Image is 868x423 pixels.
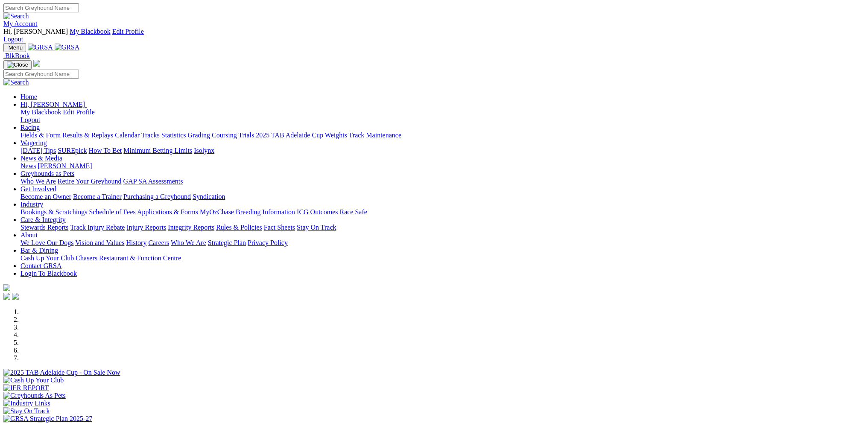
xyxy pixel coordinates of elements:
a: Race Safe [339,208,367,216]
input: Search [3,3,79,12]
a: Grading [188,131,210,139]
button: Toggle navigation [3,43,26,52]
a: Who We Are [171,239,206,246]
a: Contact GRSA [20,262,61,269]
a: Calendar [115,131,140,139]
a: How To Bet [89,147,122,154]
a: My Blackbook [20,108,61,116]
img: twitter.svg [12,293,19,300]
a: News & Media [20,155,62,162]
a: Who We Are [20,178,56,185]
img: GRSA Strategic Plan 2025-27 [3,415,92,423]
a: Logout [20,116,40,123]
div: Industry [20,208,865,216]
a: 2025 TAB Adelaide Cup [256,131,323,139]
a: Edit Profile [63,108,95,116]
div: Care & Integrity [20,224,865,231]
a: We Love Our Dogs [20,239,73,246]
div: About [20,239,865,247]
a: SUREpick [58,147,87,154]
a: ICG Outcomes [297,208,338,216]
span: Hi, [PERSON_NAME] [20,101,85,108]
a: Strategic Plan [208,239,246,246]
img: Close [7,61,28,68]
a: Stay On Track [297,224,336,231]
div: Greyhounds as Pets [20,178,865,185]
a: Statistics [161,131,186,139]
a: Logout [3,35,23,43]
a: GAP SA Assessments [123,178,183,185]
a: Track Injury Rebate [70,224,125,231]
a: Chasers Restaurant & Function Centre [76,254,181,262]
span: Menu [9,44,23,51]
a: Applications & Forms [137,208,198,216]
a: Login To Blackbook [20,270,77,277]
div: Get Involved [20,193,865,201]
a: Careers [148,239,169,246]
a: Edit Profile [112,28,144,35]
img: GRSA [28,44,53,51]
a: BlkBook [3,52,30,59]
a: About [20,231,38,239]
div: Wagering [20,147,865,155]
a: Minimum Betting Limits [123,147,192,154]
div: Hi, [PERSON_NAME] [20,108,865,124]
a: Hi, [PERSON_NAME] [20,101,87,108]
input: Search [3,70,79,79]
img: Greyhounds As Pets [3,392,66,400]
a: Greyhounds as Pets [20,170,74,177]
a: Cash Up Your Club [20,254,74,262]
a: Bookings & Scratchings [20,208,87,216]
img: Search [3,79,29,86]
img: 2025 TAB Adelaide Cup - On Sale Now [3,369,120,376]
a: History [126,239,146,246]
a: Purchasing a Greyhound [123,193,191,200]
span: Hi, [PERSON_NAME] [3,28,68,35]
a: My Account [3,20,38,27]
a: Racing [20,124,40,131]
a: [PERSON_NAME] [38,162,92,169]
a: Care & Integrity [20,216,66,223]
div: Bar & Dining [20,254,865,262]
a: Coursing [212,131,237,139]
a: Results & Replays [62,131,113,139]
a: My Blackbook [70,28,111,35]
a: Bar & Dining [20,247,58,254]
img: facebook.svg [3,293,10,300]
a: Become a Trainer [73,193,122,200]
a: Fields & Form [20,131,61,139]
a: Get Involved [20,185,56,193]
a: Breeding Information [236,208,295,216]
a: Track Maintenance [349,131,401,139]
a: Injury Reports [126,224,166,231]
a: Isolynx [194,147,214,154]
img: IER REPORT [3,384,49,392]
a: Trials [238,131,254,139]
img: Cash Up Your Club [3,376,64,384]
div: Racing [20,131,865,139]
img: Stay On Track [3,407,50,415]
a: Schedule of Fees [89,208,135,216]
img: Industry Links [3,400,50,407]
a: Home [20,93,37,100]
a: Integrity Reports [168,224,214,231]
a: MyOzChase [200,208,234,216]
a: Stewards Reports [20,224,68,231]
span: BlkBook [5,52,30,59]
a: News [20,162,36,169]
button: Toggle navigation [3,60,32,70]
a: Industry [20,201,43,208]
img: GRSA [55,44,80,51]
div: News & Media [20,162,865,170]
div: My Account [3,28,865,43]
img: logo-grsa-white.png [3,284,10,291]
a: [DATE] Tips [20,147,56,154]
a: Rules & Policies [216,224,262,231]
a: Tracks [141,131,160,139]
a: Retire Your Greyhound [58,178,122,185]
a: Syndication [193,193,225,200]
a: Fact Sheets [264,224,295,231]
a: Weights [325,131,347,139]
a: Become an Owner [20,193,71,200]
img: Search [3,12,29,20]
